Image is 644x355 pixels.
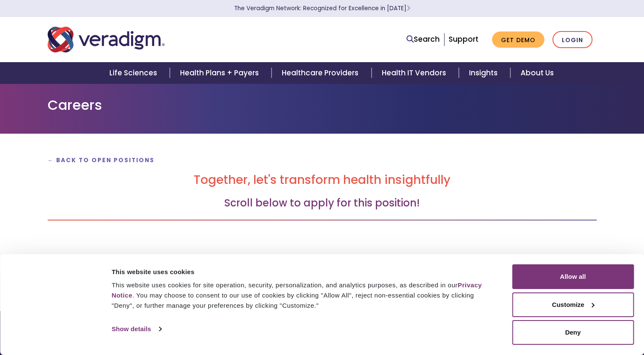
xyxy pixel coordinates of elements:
a: The Veradigm Network: Recognized for Excellence in [DATE]Learn More [234,4,410,12]
a: Login [552,31,592,49]
a: Health Plans + Payers [170,62,272,84]
a: Search [406,34,440,45]
button: Allow all [512,264,634,289]
a: Health IT Vendors [372,62,459,84]
a: Insights [459,62,510,84]
a: About Us [510,62,564,84]
a: Show details [112,323,161,335]
h1: Careers [48,97,597,113]
h2: Together, let's transform health insightfully [48,173,597,187]
button: Customize [512,292,634,317]
button: Deny [512,320,634,345]
div: This website uses cookies [112,267,493,277]
h3: Scroll below to apply for this position! [48,197,597,209]
a: Healthcare Providers [272,62,371,84]
a: Get Demo [492,31,544,48]
a: ← Back to Open Positions [48,156,155,164]
img: Veradigm logo [48,26,165,54]
span: Learn More [406,4,410,12]
a: Support [449,34,478,44]
div: This website uses cookies for site operation, security, personalization, and analytics purposes, ... [112,280,493,311]
a: Life Sciences [99,62,170,84]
